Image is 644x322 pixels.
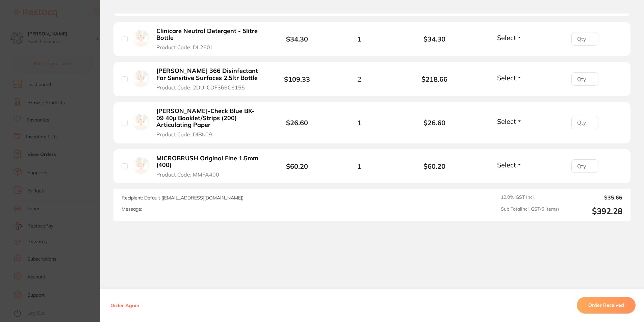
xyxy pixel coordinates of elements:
[564,194,622,200] output: $35.66
[495,161,524,169] button: Select
[156,171,219,178] span: Product Code: MMFA400
[397,35,472,43] b: $34.30
[495,33,524,42] button: Select
[564,206,622,216] output: $392.28
[156,68,260,81] b: [PERSON_NAME] 366 Disinfectant For Sensitive Surfaces 2.5ltr Bottle
[154,27,262,51] button: Clinicare Neutral Detergent - 5litre Bottle Product Code: DL2601
[397,162,472,170] b: $60.20
[156,28,260,42] b: Clinicare Neutral Detergent - 5litre Bottle
[357,75,361,83] span: 2
[397,75,472,83] b: $218.66
[122,195,243,201] span: Recipient: Default ( [EMAIL_ADDRESS][DOMAIN_NAME] )
[286,35,308,43] b: $34.30
[577,297,636,313] button: Order Received
[156,108,260,129] b: [PERSON_NAME]-Check Blue BK-09 40µ Booklet/Strips (200) Articulating Paper
[133,30,149,47] img: Clinicare Neutral Detergent - 5litre Bottle
[571,116,598,129] input: Qty
[497,117,516,126] span: Select
[133,70,149,87] img: Durr Fd 366 Disinfectant For Sensitive Surfaces 2.5ltr Bottle
[156,84,245,90] span: Product Code: 2DU-CDF366C6155
[397,119,472,127] b: $26.60
[154,155,262,178] button: MICROBRUSH Original Fine 1.5mm (400) Product Code: MMFA400
[156,131,212,137] span: Product Code: DIBK09
[501,206,559,216] span: Sub Total Incl. GST ( 6 Items)
[571,32,598,46] input: Qty
[357,162,361,170] span: 1
[571,72,598,86] input: Qty
[133,114,149,130] img: BAUSCH Arti-Check Blue BK-09 40µ Booklet/Strips (200) Articulating Paper
[501,194,559,200] span: 10.0 % GST Incl.
[497,161,516,169] span: Select
[122,206,142,212] label: Message:
[571,159,598,173] input: Qty
[154,67,262,91] button: [PERSON_NAME] 366 Disinfectant For Sensitive Surfaces 2.5ltr Bottle Product Code: 2DU-CDF366C6155
[108,302,141,308] button: Order Again
[495,74,524,82] button: Select
[284,75,310,83] b: $109.33
[156,44,213,50] span: Product Code: DL2601
[497,74,516,82] span: Select
[133,157,149,174] img: MICROBRUSH Original Fine 1.5mm (400)
[286,162,308,170] b: $60.20
[357,35,361,43] span: 1
[286,118,308,127] b: $26.60
[497,33,516,42] span: Select
[154,107,262,138] button: [PERSON_NAME]-Check Blue BK-09 40µ Booklet/Strips (200) Articulating Paper Product Code: DIBK09
[156,155,260,169] b: MICROBRUSH Original Fine 1.5mm (400)
[495,117,524,126] button: Select
[357,119,361,127] span: 1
